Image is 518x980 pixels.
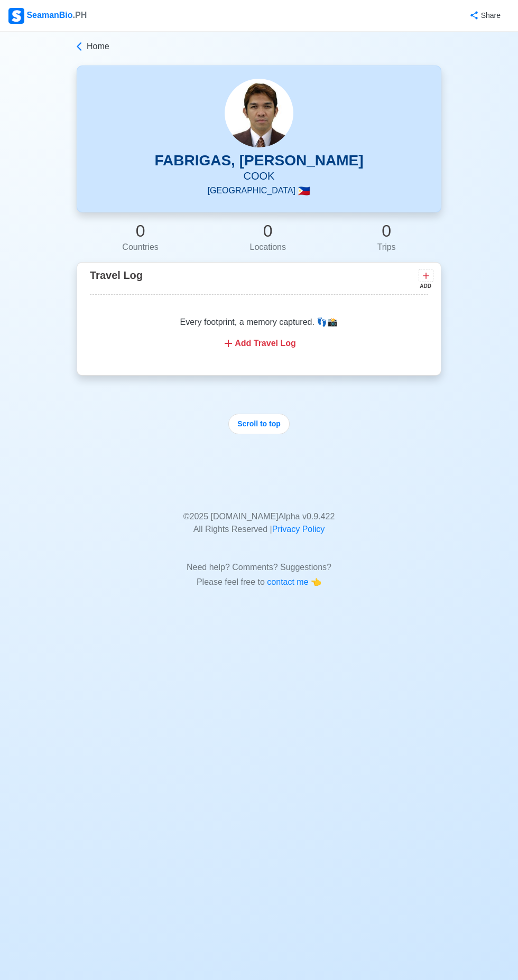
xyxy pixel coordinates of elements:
h2: 0 [122,221,158,241]
div: SeamanBio [8,8,87,24]
div: Add Travel Log [103,337,415,350]
span: Home [87,40,109,53]
h2: 0 [249,221,286,241]
span: .PH [73,11,87,20]
p: Every footprint, a memory captured. 👣📸 [103,316,415,329]
h5: COOK [90,170,428,184]
h2: 0 [377,221,396,241]
div: Countries [122,241,158,254]
button: Share [459,5,510,26]
span: contact me [267,577,311,586]
img: Logo [8,8,24,24]
div: Locations [249,241,286,254]
div: Trips [377,241,396,254]
p: [GEOGRAPHIC_DATA] [90,184,428,197]
span: point [311,577,321,586]
p: Need help? Comments? Suggestions? [85,548,433,574]
span: 🇵🇭 [298,186,311,196]
p: Please feel free to [85,576,433,589]
a: Home [74,40,441,53]
button: Scroll to top [228,414,290,434]
p: © 2025 [DOMAIN_NAME] Alpha v 0.9.422 All Rights Reserved | [85,498,433,536]
h3: FABRIGAS, [PERSON_NAME] [90,152,428,170]
span: Travel Log [90,269,143,281]
div: ADD [419,282,431,290]
a: Privacy Policy [272,525,325,534]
